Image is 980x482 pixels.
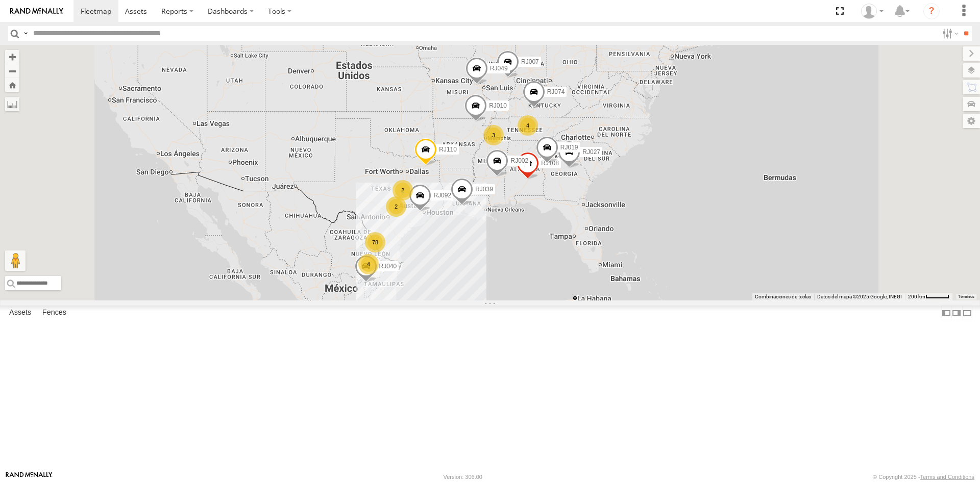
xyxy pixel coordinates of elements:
[6,472,53,482] a: Visit our Website
[908,294,925,299] span: 200 km
[444,474,482,480] div: Version: 306.00
[582,148,600,156] span: RJ027
[5,78,19,92] button: Zoom Home
[541,160,559,167] span: RJ108
[5,250,26,271] button: Arrastra al hombrecito al mapa para abrir Street View
[439,146,457,153] span: RJ110
[817,294,902,299] span: Datos del mapa ©2025 Google, INEGI
[920,474,974,480] a: Terms and Conditions
[905,293,952,300] button: Escala del mapa: 200 km por 43 píxeles
[5,97,19,111] label: Measure
[962,306,972,320] label: Hide Summary Table
[521,58,539,65] span: RJ007
[365,232,385,252] div: 78
[393,180,413,200] div: 2
[5,50,19,64] button: Zoom in
[21,26,30,41] label: Search Query
[560,144,578,151] span: RJ019
[941,306,951,320] label: Dock Summary Table to the Left
[938,26,960,41] label: Search Filter Options
[873,474,974,480] div: © Copyright 2025 -
[951,306,962,320] label: Dock Summary Table to the Right
[483,125,504,145] div: 3
[547,88,565,95] span: RJ074
[379,263,397,270] span: RJ040
[963,114,980,128] label: Map Settings
[857,4,887,19] div: Josue Jimenez
[4,306,36,320] label: Assets
[37,306,71,320] label: Fences
[755,293,811,300] button: Combinaciones de teclas
[386,196,406,217] div: 2
[10,8,63,15] img: rand-logo.svg
[923,3,940,19] i: ?
[433,192,451,199] span: RJ092
[510,157,528,164] span: RJ002
[490,65,508,72] span: RJ049
[518,115,538,136] div: 4
[958,295,974,299] a: Términos (se abre en una nueva pestaña)
[5,64,19,78] button: Zoom out
[489,102,507,109] span: RJ010
[358,254,379,274] div: 4
[475,186,493,193] span: RJ039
